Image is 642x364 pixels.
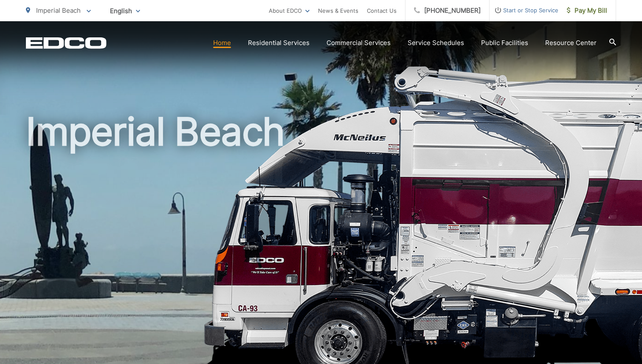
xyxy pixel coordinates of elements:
[327,38,391,48] a: Commercial Services
[318,6,358,16] a: News & Events
[269,6,310,16] a: About EDCO
[408,38,464,48] a: Service Schedules
[248,38,310,48] a: Residential Services
[367,6,397,16] a: Contact Us
[104,3,146,18] span: English
[213,38,231,48] a: Home
[26,37,107,49] a: EDCD logo. Return to the homepage.
[36,6,81,14] span: Imperial Beach
[545,38,597,48] a: Resource Center
[567,6,607,16] span: Pay My Bill
[481,38,528,48] a: Public Facilities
